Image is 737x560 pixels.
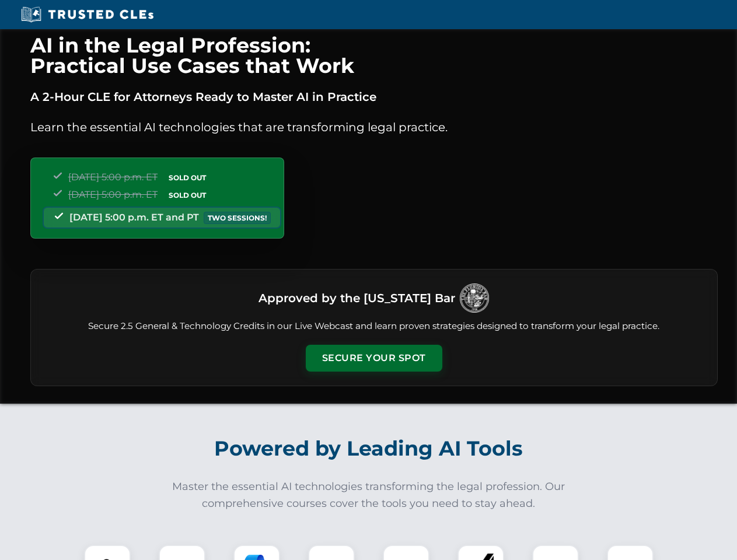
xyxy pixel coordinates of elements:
h3: Approved by the [US_STATE] Bar [259,288,455,309]
span: [DATE] 5:00 p.m. ET [68,171,158,183]
img: Trusted CLEs [18,6,157,23]
p: Master the essential AI technologies transforming the legal profession. Our comprehensive courses... [165,478,573,512]
span: SOLD OUT [165,189,210,201]
p: A 2-Hour CLE for Attorneys Ready to Master AI in Practice [30,87,718,106]
h1: AI in the Legal Profession: Practical Use Cases that Work [30,35,718,76]
h2: Powered by Leading AI Tools [46,428,692,469]
span: [DATE] 5:00 p.m. ET [68,189,158,200]
p: Learn the essential AI technologies that are transforming legal practice. [30,118,718,136]
span: SOLD OUT [165,171,210,184]
p: Secure 2.5 General & Technology Credits in our Live Webcast and learn proven strategies designed ... [45,320,703,333]
img: Logo [460,283,489,313]
button: Secure Your Spot [306,345,442,372]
